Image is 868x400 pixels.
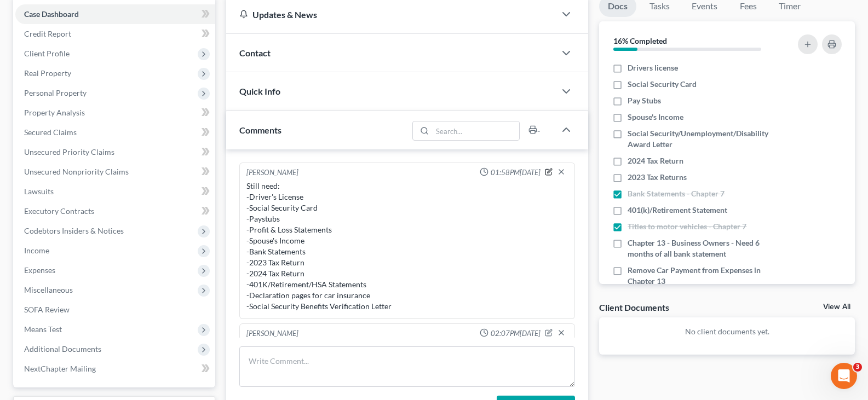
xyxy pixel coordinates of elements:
[628,172,687,183] span: 2023 Tax Returns
[15,201,215,221] a: Executory Contracts
[24,167,129,176] span: Unsecured Nonpriority Claims
[823,303,850,311] a: View All
[24,364,96,373] span: NextChapter Mailing
[628,128,781,150] span: Social Security/Unemployment/Disability Award Letter
[831,363,857,389] iframe: Intercom live chat
[15,123,215,142] a: Secured Claims
[246,328,298,339] div: [PERSON_NAME]
[24,108,85,117] span: Property Analysis
[15,182,215,201] a: Lawsuits
[24,226,124,235] span: Codebtors Insiders & Notices
[15,103,215,123] a: Property Analysis
[628,205,727,216] span: 401(k)/Retirement Statement
[15,300,215,320] a: SOFA Review
[246,167,298,178] div: [PERSON_NAME]
[24,187,54,196] span: Lawsuits
[15,359,215,379] a: NextChapter Mailing
[15,4,215,24] a: Case Dashboard
[24,29,71,38] span: Credit Report
[24,9,79,19] span: Case Dashboard
[24,344,101,353] span: Additional Documents
[24,285,73,294] span: Miscellaneous
[24,206,94,216] span: Executory Contracts
[239,9,542,20] div: Updates & News
[24,88,87,97] span: Personal Property
[628,95,661,106] span: Pay Stubs
[239,86,280,96] span: Quick Info
[15,24,215,44] a: Credit Report
[628,62,678,73] span: Drivers license
[628,237,781,259] span: Chapter 13 - Business Owners - Need 6 months of all bank statement
[24,265,55,275] span: Expenses
[239,125,281,135] span: Comments
[24,49,70,58] span: Client Profile
[24,246,49,255] span: Income
[15,162,215,182] a: Unsecured Nonpriority Claims
[628,188,725,199] span: Bank Statements - Chapter 7
[239,48,271,58] span: Contact
[628,155,683,166] span: 2024 Tax Return
[491,328,541,339] span: 02:07PM[DATE]
[599,302,669,313] div: Client Documents
[491,167,541,178] span: 01:58PM[DATE]
[628,265,781,287] span: Remove Car Payment from Expenses in Chapter 13
[853,363,862,372] span: 3
[613,36,667,45] strong: 16% Completed
[628,221,746,232] span: Titles to motor vehicles - Chapter 7
[433,121,520,140] input: Search...
[628,79,697,90] span: Social Security Card
[24,127,77,137] span: Secured Claims
[608,326,846,337] p: No client documents yet.
[628,112,683,123] span: Spouse's Income
[24,68,71,78] span: Real Property
[24,305,70,314] span: SOFA Review
[246,181,568,312] div: Still need: -Driver's License -Social Security Card -Paystubs -Profit & Loss Statements -Spouse's...
[15,142,215,162] a: Unsecured Priority Claims
[24,147,114,156] span: Unsecured Priority Claims
[24,324,62,334] span: Means Test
